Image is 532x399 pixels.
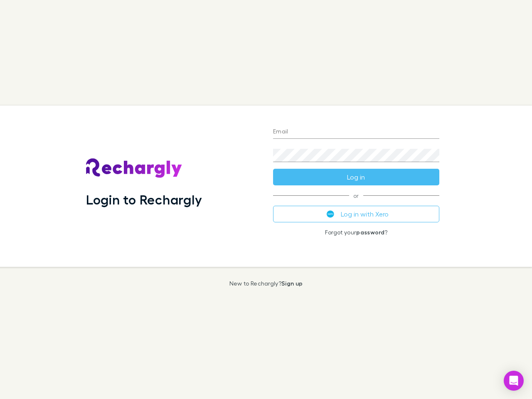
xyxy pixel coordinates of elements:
a: password [356,229,384,236]
a: Sign up [281,280,303,287]
p: New to Rechargly? [229,280,303,287]
button: Log in with Xero [273,206,439,222]
img: Rechargly's Logo [86,158,182,178]
div: Open Intercom Messenger [504,371,524,391]
span: or [273,195,439,196]
h1: Login to Rechargly [86,192,202,207]
button: Log in [273,169,439,185]
p: Forgot your ? [273,229,439,236]
img: Xero's logo [327,210,334,218]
